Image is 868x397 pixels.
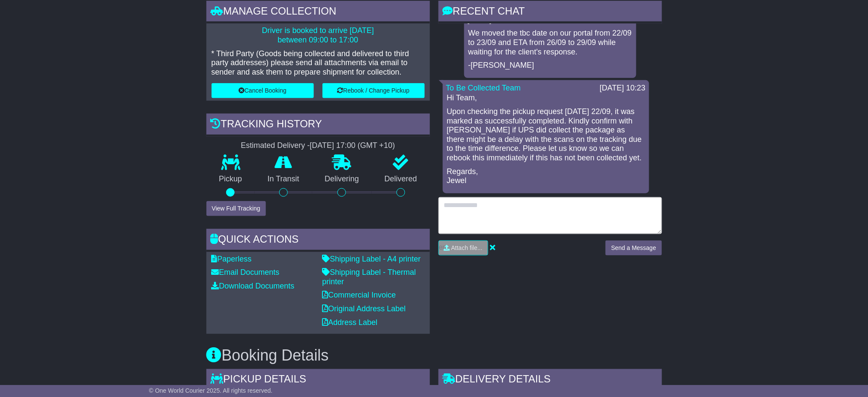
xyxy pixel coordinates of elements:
[446,84,521,92] a: To Be Collected Team
[312,174,372,184] p: Delivering
[606,241,662,256] button: Send a Message
[310,141,395,150] div: [DATE] 17:00 (GMT +10)
[206,1,430,24] div: Manage collection
[447,167,645,186] p: Regards, Jewel
[322,83,425,98] button: Rebook / Change Pickup
[212,282,295,290] a: Download Documents
[468,29,632,57] p: We moved the tbc date on our portal from 22/09 to 23/09 and ETA from 26/09 to 29/09 while waiting...
[206,347,662,364] h3: Booking Details
[212,26,425,45] p: Driver is booked to arrive [DATE] between 09:00 to 17:00
[468,61,632,70] p: -[PERSON_NAME]
[212,49,425,77] p: * Third Party (Goods being collected and delivered to third party addresses) please send all atta...
[447,107,645,163] p: Upon checking the pickup request [DATE] 22/09, it was marked as successfully completed. Kindly co...
[372,174,430,184] p: Delivered
[206,141,430,150] div: Estimated Delivery -
[206,114,430,137] div: Tracking history
[438,1,662,24] div: RECENT CHAT
[322,291,396,299] a: Commercial Invoice
[322,255,421,263] a: Shipping Label - A4 printer
[206,174,255,184] p: Pickup
[255,174,312,184] p: In Transit
[206,201,266,216] button: View Full Tracking
[438,369,662,392] div: Delivery Details
[149,387,273,394] span: © One World Courier 2025. All rights reserved.
[212,83,314,98] button: Cancel Booking
[447,93,645,103] p: Hi Team,
[322,268,416,286] a: Shipping Label - Thermal printer
[212,268,280,277] a: Email Documents
[206,369,430,392] div: Pickup Details
[212,255,252,263] a: Paperless
[322,318,378,327] a: Address Label
[322,304,406,313] a: Original Address Label
[600,84,646,93] div: [DATE] 10:23
[206,229,430,252] div: Quick Actions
